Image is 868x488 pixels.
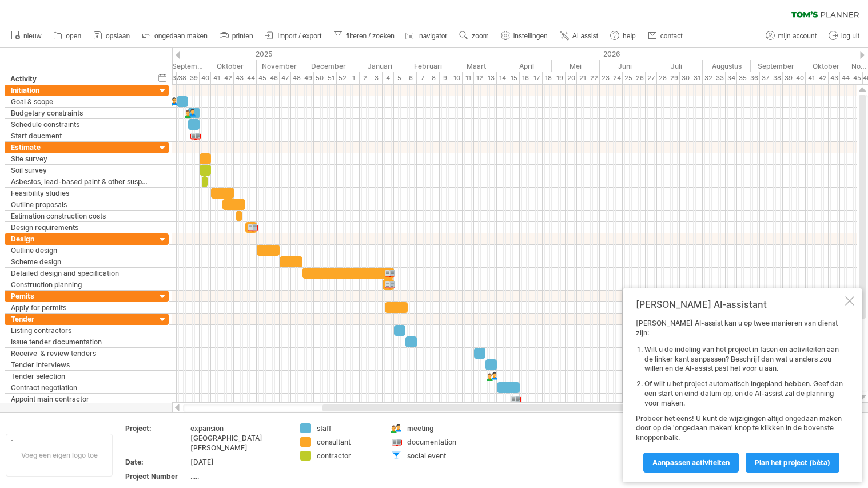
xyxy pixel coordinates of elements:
[302,60,355,72] div: December 2025
[11,348,150,359] div: Receive & review tenders
[106,32,130,40] span: opslaan
[234,72,245,84] div: 43
[337,72,348,84] div: 52
[11,130,150,141] div: Start doucment
[11,314,150,324] div: Tender
[125,457,188,467] div: Date:
[607,29,639,43] a: help
[520,72,531,84] div: 16
[10,73,150,85] div: Activity
[566,72,577,84] div: 20
[748,72,760,84] div: 36
[474,72,485,84] div: 12
[11,165,150,176] div: Soil survey
[394,72,405,84] div: 5
[817,72,829,84] div: 42
[801,60,851,72] div: Oktober 2026
[154,32,208,40] span: ongedaan maken
[11,96,150,107] div: Goal & scope
[11,108,150,118] div: Budgetary constraints
[611,72,623,84] div: 24
[531,72,543,84] div: 17
[497,72,508,84] div: 14
[23,32,41,40] span: nieuw
[657,72,668,84] div: 28
[11,245,150,256] div: Outline design
[703,60,751,72] div: Augustus 2026
[552,60,600,72] div: Mei 2026
[755,458,830,467] span: Plan het project (bèta)
[280,72,291,84] div: 47
[851,72,863,84] div: 45
[11,119,150,130] div: Schedule constraints
[841,32,859,40] span: log uit
[317,437,379,447] div: consultant
[11,291,150,301] div: Pemits
[360,72,371,84] div: 2
[806,72,817,84] div: 41
[636,299,843,310] div: [PERSON_NAME] AI-assistant
[331,29,398,43] a: filteren / zoeken
[177,72,188,84] div: 38
[11,211,150,221] div: Estimation construction costs
[204,60,257,72] div: Oktober 2025
[485,72,497,84] div: 13
[11,382,150,393] div: Contract negotiation
[652,458,730,467] span: Aanpassen activiteiten
[11,222,150,233] div: Design requirements
[348,72,360,84] div: 1
[623,32,636,40] span: help
[680,72,691,84] div: 30
[794,72,806,84] div: 40
[644,379,843,408] li: Of wilt u het project automatisch ingepland hebben. Geef dan een start en eind datum op, en de AI...
[751,60,801,72] div: September 2026
[737,72,748,84] div: 35
[190,423,286,453] div: expansion [GEOGRAPHIC_DATA][PERSON_NAME]
[11,279,150,290] div: Construction planning
[11,302,150,313] div: Apply for permits
[11,256,150,267] div: Scheme design
[405,72,417,84] div: 6
[154,60,204,72] div: September 2025
[6,434,113,477] div: Voeg een eigen logo toe
[577,72,588,84] div: 21
[355,60,405,72] div: Januari 2026
[346,32,395,40] span: filteren / zoeken
[11,153,150,164] div: Site survey
[760,72,771,84] div: 37
[404,29,451,43] a: navigator
[8,29,45,43] a: nieuw
[50,29,85,43] a: open
[125,423,188,433] div: Project:
[644,345,843,374] li: Wilt u de indeling van het project in fasen en activiteiten aan de linker kant aanpassen? Beschri...
[554,72,566,84] div: 19
[508,72,520,84] div: 15
[11,85,150,96] div: Initiation
[232,32,253,40] span: printen
[317,451,379,461] div: contractor
[840,72,851,84] div: 44
[703,72,714,84] div: 32
[405,60,451,72] div: Februari 2026
[660,32,683,40] span: contact
[636,319,843,472] div: [PERSON_NAME] AI-assist kan u op twee manieren van dienst zijn: Probeer het eens! U kunt de wijzi...
[268,72,280,84] div: 46
[314,72,325,84] div: 50
[600,72,611,84] div: 23
[11,394,150,404] div: Appoint main contractor
[11,336,150,347] div: Issue tender documentation
[317,423,379,433] div: staff
[407,451,469,461] div: social event
[139,29,211,43] a: ongedaan maken
[451,60,501,72] div: Maart 2026
[428,72,440,84] div: 8
[371,72,383,84] div: 3
[456,29,492,43] a: zoom
[726,72,737,84] div: 34
[463,72,474,84] div: 11
[325,72,337,84] div: 51
[407,423,469,433] div: meeting
[451,72,463,84] div: 10
[829,72,840,84] div: 43
[543,72,554,84] div: 18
